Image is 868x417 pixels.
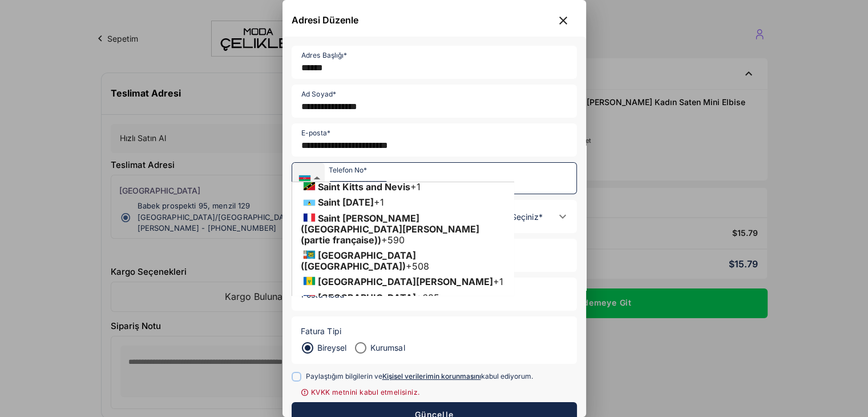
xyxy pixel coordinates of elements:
[381,234,405,246] span: +590
[306,371,533,382] div: Paylaştığım bilgilerin ve kabul ediyorum.
[410,181,421,193] span: +1
[374,197,384,208] span: +1
[368,341,405,355] label: Kurumsal
[416,292,439,303] span: +685
[493,276,503,287] span: +1
[314,341,347,355] label: Bireysel
[292,384,577,396] div: KVKK metnini kabul etmelisiniz.
[301,212,479,246] strong: Saint [PERSON_NAME] ([GEOGRAPHIC_DATA][PERSON_NAME] (partie française))
[329,166,367,174] div: Telefon No
[301,250,416,272] strong: [GEOGRAPHIC_DATA] ([GEOGRAPHIC_DATA])
[406,260,429,272] span: +508
[318,292,416,303] strong: [GEOGRAPHIC_DATA]
[382,372,481,380] a: Kişisel verilerimin korunmasını
[313,176,321,181] span: ▲
[318,197,374,208] strong: Saint [DATE]
[318,181,410,193] strong: Saint Kitts and Nevis
[292,15,358,26] span: Adresi Düzenle
[301,327,341,336] p: Fatura Tipi
[556,210,570,223] i: Open
[292,163,325,194] div: Country Code Selector
[318,276,493,287] strong: [GEOGRAPHIC_DATA][PERSON_NAME]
